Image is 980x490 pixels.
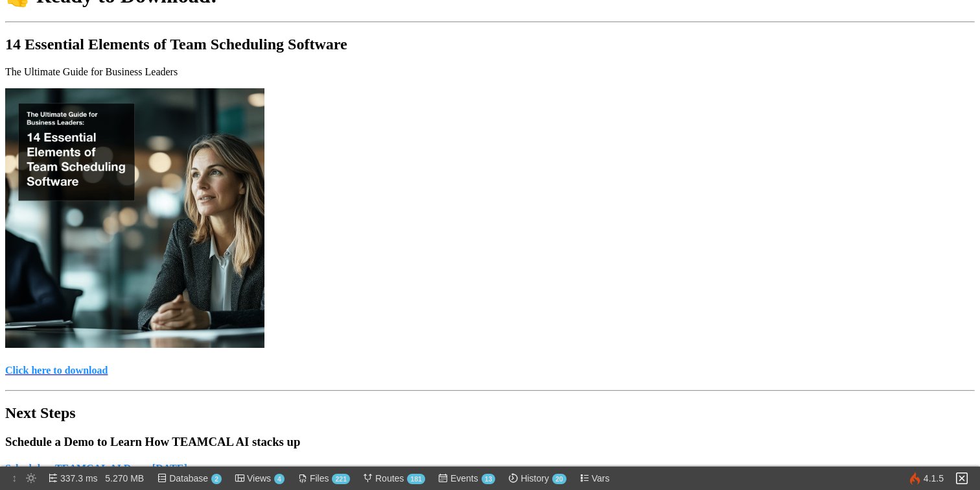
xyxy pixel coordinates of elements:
a: Files221 [291,467,356,490]
span: 181 [407,474,425,484]
h3: Schedule a Demo to Learn How TEAMCAL AI stacks up [5,435,975,449]
span: 2 [211,474,222,484]
span: 13 [482,474,496,484]
span: 221 [332,474,350,484]
a: 4.1.5 [904,467,950,490]
img: 8PzjOOzx1D3i1pKTTAAAAAElFTkSuQmCC [297,473,308,484]
a: Events13 [432,467,502,490]
a: Routes181 [356,467,432,490]
a: History20 [502,467,572,490]
img: lkCRlAAAAAElFTkSuQmCC [579,473,590,484]
span: History [520,467,566,490]
h2: Next Steps [5,404,975,422]
span: 337.3 ms 5.270 MB [60,467,144,490]
img: wrH+QB+duli6MYJdQAAAABJRU5ErkJggg== [363,473,373,484]
img: Downlaod the Ultimate Guide for Business Leaders - 14 Essential Elements of Team Scheduling Software [5,88,264,348]
img: 08Tc8NOwQ8sIfMeYFjqKDjdU2sp4AAAAASUVORK5CYII= [235,473,245,484]
img: mUlBQDqHGjgBjAwAAACexpph6oHSQAAAAASUVORK5CYII= [157,473,167,484]
span: Routes [375,467,425,490]
a: Schedule a TEAMCAL AI Demo [DATE] [5,463,975,474]
a: Database2 [150,467,228,490]
h2: 14 Essential Elements of Team Scheduling Software [5,36,975,53]
span: 4 [274,474,285,484]
p: The Ultimate Guide for Business Leaders [5,66,975,78]
a: ↕ [8,467,21,490]
img: SUme3KMFQ77+Yfzh8eYF8+orDuDWU5LAAAAAElFTkSuQmCC [438,473,449,484]
a: 🔅 [21,467,41,490]
a: Click here to download [5,365,975,376]
span: Database [169,467,222,490]
a: Vars [573,467,616,490]
a: 337.3 ms 5.270 MB [41,467,150,490]
a: Views4 [228,467,291,490]
span: Events [450,467,496,490]
img: xlCoT9M6nEtmRSPCQAAAABJRU5ErkJggg== [508,473,519,484]
span: 20 [552,474,566,484]
img: UC6HIpnQMXAqQXIvo0khxNDjcMEQEmU9AzDuNI7Lgw1DhOAJIEuhQcRKMcC+e+QNHdDpcgD6BaAANSSQqBcENFlDi6AzQKqgk... [48,473,58,484]
img: +HMhETRE6S8TxpZ7KGXAAAAAElFTkSuQmCC [954,471,970,486]
span: Files [310,467,350,490]
span: Vars [592,467,610,490]
span: Views [247,467,285,490]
